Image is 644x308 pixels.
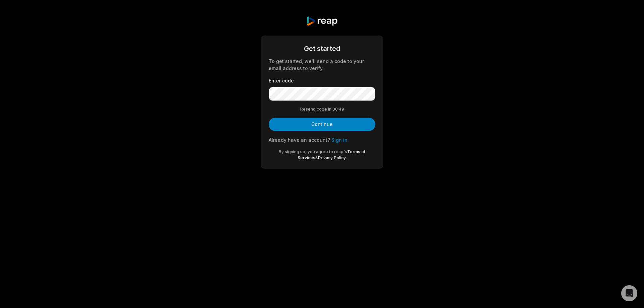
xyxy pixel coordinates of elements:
[298,149,366,160] a: Terms of Services
[331,137,347,143] a: Sign in
[269,77,375,84] label: Enter code
[315,155,318,160] span: &
[279,149,347,154] span: By signing up, you agree to reap's
[269,44,375,54] div: Get started
[269,106,375,112] div: Resend code in 00:
[318,155,346,160] a: Privacy Policy
[306,16,338,26] img: reap
[269,118,375,131] button: Continue
[339,106,344,112] span: 49
[269,58,375,72] div: To get started, we'll send a code to your email address to verify.
[621,285,637,301] div: Open Intercom Messenger
[346,155,347,160] span: .
[269,137,330,143] span: Already have an account?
